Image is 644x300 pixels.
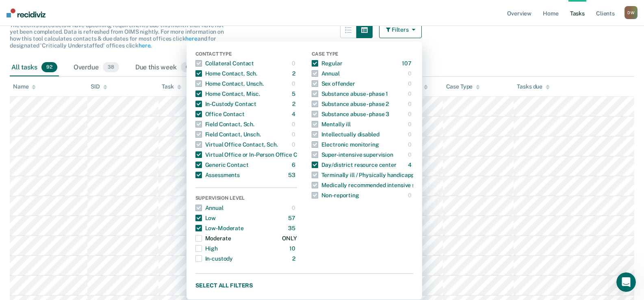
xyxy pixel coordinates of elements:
[134,59,195,77] div: Due this week0
[292,252,297,265] div: 2
[312,179,442,192] div: Medically recommended intensive supervision
[292,77,297,90] div: 0
[195,118,254,131] div: Field Contact, Sch.
[195,242,218,255] div: High
[408,189,413,202] div: 0
[288,212,297,224] div: 57
[10,59,59,77] div: All tasks92
[292,67,297,80] div: 2
[517,83,550,90] div: Tasks due
[181,62,193,73] span: 0
[408,128,413,141] div: 0
[624,6,637,19] button: DW
[312,189,359,202] div: Non-reporting
[312,67,340,80] div: Annual
[195,77,264,90] div: Home Contact, Unsch.
[289,242,297,255] div: 10
[195,195,297,203] div: Supervision Level
[624,6,637,19] div: D W
[195,212,216,224] div: Low
[292,138,297,151] div: 0
[195,168,240,181] div: Assessments
[312,51,413,58] div: Case Type
[408,67,413,80] div: 0
[408,108,413,121] div: 0
[195,97,256,110] div: In-Custody Contact
[292,97,297,110] div: 2
[288,168,297,181] div: 53
[312,57,343,70] div: Regular
[408,87,413,100] div: 0
[292,158,297,171] div: 6
[139,42,150,49] a: here
[72,59,121,77] div: Overdue38
[13,83,36,90] div: Name
[292,128,297,141] div: 0
[379,22,422,38] button: Filters
[292,57,297,70] div: 0
[402,57,413,70] div: 107
[91,83,107,90] div: SID
[195,87,260,100] div: Home Contact, Misc.
[195,222,244,235] div: Low-Moderate
[446,83,480,90] div: Case Type
[292,87,297,100] div: 5
[185,35,197,42] a: here
[408,158,413,171] div: 4
[292,108,297,121] div: 4
[103,62,119,73] span: 38
[408,118,413,131] div: 0
[312,108,390,121] div: Substance abuse - phase 3
[195,280,413,290] button: Select all filters
[282,232,297,245] div: ONLY
[195,51,297,58] div: Contact Type
[312,158,397,171] div: Day/district resource center
[312,118,351,131] div: Mentally ill
[195,138,278,151] div: Virtual Office Contact, Sch.
[408,138,413,151] div: 0
[312,168,421,181] div: Terminally ill / Physically handicapped
[312,128,379,141] div: Intellectually disabled
[408,148,413,161] div: 0
[292,201,297,214] div: 0
[312,97,389,110] div: Substance abuse - phase 2
[195,158,249,171] div: Generic Contact
[162,83,181,90] div: Task
[195,57,254,70] div: Collateral Contact
[292,118,297,131] div: 0
[41,62,57,73] span: 92
[408,97,413,110] div: 0
[195,232,231,245] div: Moderate
[312,77,355,90] div: Sex offender
[312,138,379,151] div: Electronic monitoring
[312,148,393,161] div: Super-intensive supervision
[195,148,315,161] div: Virtual Office or In-Person Office Contact
[195,128,261,141] div: Field Contact, Unsch.
[195,201,223,214] div: Annual
[312,87,388,100] div: Substance abuse - phase 1
[10,22,224,49] span: The clients listed below have upcoming requirements due this month that have not yet been complet...
[195,67,257,80] div: Home Contact, Sch.
[616,272,636,292] iframe: Intercom live chat
[195,108,245,121] div: Office Contact
[288,222,297,235] div: 35
[7,9,46,17] img: Recidiviz
[408,77,413,90] div: 0
[195,252,233,265] div: In-custody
